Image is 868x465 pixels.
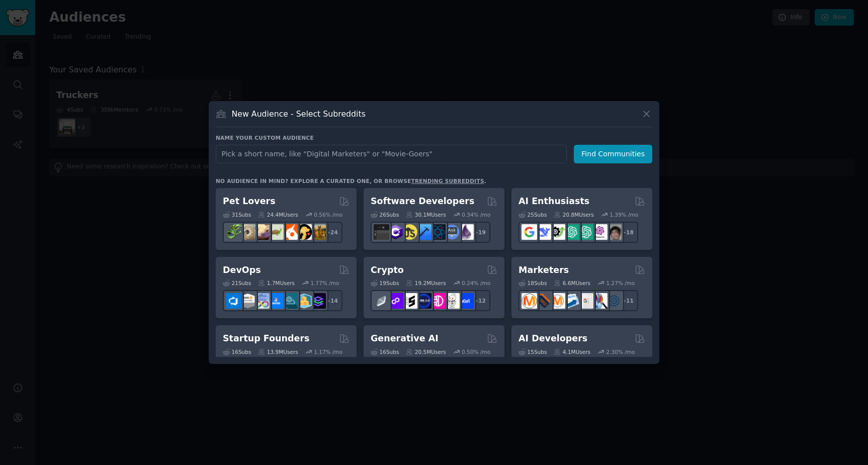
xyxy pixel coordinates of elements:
[610,211,638,218] div: 1.39 % /mo
[536,293,551,309] img: bigseo
[310,293,326,309] img: PlatformEngineers
[606,280,635,287] div: 1.27 % /mo
[314,348,342,355] div: 1.17 % /mo
[254,224,270,240] img: leopardgeckos
[406,211,446,218] div: 30.1M Users
[469,222,490,243] div: + 19
[522,224,537,240] img: GoogleGeminiAI
[240,224,255,240] img: ballpython
[430,293,446,309] img: defiblockchain
[223,195,276,208] h2: Pet Lovers
[550,224,565,240] img: AItoolsCatalog
[314,211,342,218] div: 0.56 % /mo
[606,224,622,240] img: ArtificalIntelligence
[564,293,579,309] img: Emailmarketing
[223,332,309,345] h2: Startup Founders
[371,280,399,287] div: 19 Sub s
[416,293,431,309] img: web3
[518,195,589,208] h2: AI Enthusiasts
[402,293,417,309] img: ethstaker
[578,293,593,309] img: googleads
[592,293,607,309] img: MarketingResearch
[374,224,389,240] img: software
[617,222,638,243] div: + 18
[371,348,399,355] div: 16 Sub s
[444,293,460,309] img: CryptoNews
[296,293,312,309] img: aws_cdk
[321,222,342,243] div: + 24
[282,293,298,309] img: platformengineering
[388,224,403,240] img: csharp
[258,348,298,355] div: 13.9M Users
[223,211,251,218] div: 31 Sub s
[462,211,490,218] div: 0.34 % /mo
[578,224,593,240] img: chatgpt_prompts_
[223,348,251,355] div: 16 Sub s
[226,224,241,240] img: herpetology
[518,211,547,218] div: 25 Sub s
[430,224,446,240] img: reactnative
[371,211,399,218] div: 26 Sub s
[226,293,241,309] img: azuredevops
[416,224,431,240] img: iOSProgramming
[282,224,298,240] img: cockatiel
[321,290,342,311] div: + 14
[402,224,417,240] img: learnjavascript
[406,348,446,355] div: 20.5M Users
[518,348,547,355] div: 15 Sub s
[458,293,474,309] img: defi_
[536,224,551,240] img: DeepSeek
[371,332,439,345] h2: Generative AI
[296,224,312,240] img: PetAdvice
[444,224,460,240] img: AskComputerScience
[462,280,490,287] div: 0.24 % /mo
[223,264,261,276] h2: DevOps
[216,177,486,184] div: No audience in mind? Explore a curated one, or browse .
[469,290,490,311] div: + 12
[564,224,579,240] img: chatgpt_promptDesign
[554,348,590,355] div: 4.1M Users
[606,293,622,309] img: OnlineMarketing
[258,280,295,287] div: 1.7M Users
[554,280,590,287] div: 6.6M Users
[574,145,652,163] button: Find Communities
[268,224,284,240] img: turtle
[371,195,474,208] h2: Software Developers
[371,264,404,276] h2: Crypto
[518,264,569,276] h2: Marketers
[216,145,567,163] input: Pick a short name, like "Digital Marketers" or "Movie-Goers"
[458,224,474,240] img: elixir
[518,332,587,345] h2: AI Developers
[223,280,251,287] div: 21 Sub s
[606,348,635,355] div: 2.30 % /mo
[462,348,490,355] div: 0.50 % /mo
[311,280,339,287] div: 1.77 % /mo
[388,293,403,309] img: 0xPolygon
[617,290,638,311] div: + 11
[522,293,537,309] img: content_marketing
[258,211,298,218] div: 24.4M Users
[310,224,326,240] img: dogbreed
[592,224,607,240] img: OpenAIDev
[411,178,484,184] a: trending subreddits
[374,293,389,309] img: ethfinance
[554,211,593,218] div: 20.8M Users
[406,280,446,287] div: 19.2M Users
[240,293,255,309] img: AWS_Certified_Experts
[550,293,565,309] img: AskMarketing
[216,134,652,141] h3: Name your custom audience
[254,293,270,309] img: Docker_DevOps
[518,280,547,287] div: 18 Sub s
[268,293,284,309] img: DevOpsLinks
[232,109,366,119] h3: New Audience - Select Subreddits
